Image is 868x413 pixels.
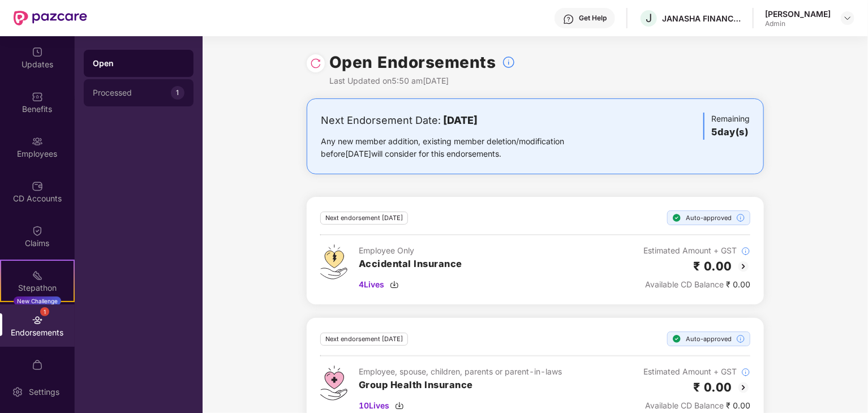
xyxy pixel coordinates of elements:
span: 10 Lives [359,399,389,412]
img: svg+xml;base64,PHN2ZyBpZD0iU3RlcC1Eb25lLTE2eDE2IiB4bWxucz0iaHR0cDovL3d3dy53My5vcmcvMjAwMC9zdmciIH... [672,213,681,222]
div: ₹ 0.00 [643,399,750,412]
div: JANASHA FINANCE PRIVATE LIMITED [662,13,741,24]
img: svg+xml;base64,PHN2ZyB4bWxucz0iaHR0cDovL3d3dy53My5vcmcvMjAwMC9zdmciIHdpZHRoPSI0OS4zMjEiIGhlaWdodD... [320,244,347,279]
img: svg+xml;base64,PHN2ZyB4bWxucz0iaHR0cDovL3d3dy53My5vcmcvMjAwMC9zdmciIHdpZHRoPSIyMSIgaGVpZ2h0PSIyMC... [32,270,43,281]
img: svg+xml;base64,PHN2ZyBpZD0iRG93bmxvYWQtMzJ4MzIiIHhtbG5zPSJodHRwOi8vd3d3LnczLm9yZy8yMDAwL3N2ZyIgd2... [390,280,399,289]
div: Last Updated on 5:50 am[DATE] [329,75,515,87]
img: svg+xml;base64,PHN2ZyBpZD0iQ2xhaW0iIHhtbG5zPSJodHRwOi8vd3d3LnczLm9yZy8yMDAwL3N2ZyIgd2lkdGg9IjIwIi... [32,225,43,236]
span: J [646,11,652,25]
div: Auto-approved [667,210,750,225]
span: Available CD Balance [645,401,724,410]
img: svg+xml;base64,PHN2ZyBpZD0iRW5kb3JzZW1lbnRzIiB4bWxucz0iaHR0cDovL3d3dy53My5vcmcvMjAwMC9zdmciIHdpZH... [32,315,43,326]
img: svg+xml;base64,PHN2ZyBpZD0iUmVsb2FkLTMyeDMyIiB4bWxucz0iaHR0cDovL3d3dy53My5vcmcvMjAwMC9zdmciIHdpZH... [310,58,321,69]
img: svg+xml;base64,PHN2ZyBpZD0iSW5mb18tXzMyeDMyIiBkYXRhLW5hbWU9IkluZm8gLSAzMngzMiIgeG1sbnM9Imh0dHA6Ly... [502,55,515,69]
img: svg+xml;base64,PHN2ZyBpZD0iSGVscC0zMngzMiIgeG1sbnM9Imh0dHA6Ly93d3cudzMub3JnLzIwMDAvc3ZnIiB3aWR0aD... [563,14,574,25]
h3: 5 day(s) [711,125,750,140]
h3: Accidental Insurance [359,257,462,272]
div: Employee, spouse, children, parents or parent-in-laws [359,365,562,378]
span: 4 Lives [359,278,384,291]
div: Remaining [703,113,750,140]
h2: ₹ 0.00 [693,378,732,397]
img: svg+xml;base64,PHN2ZyBpZD0iTXlfT3JkZXJzIiBkYXRhLW5hbWU9Ik15IE9yZGVycyIgeG1sbnM9Imh0dHA6Ly93d3cudz... [32,359,43,371]
div: Auto-approved [667,332,750,346]
div: Any new member addition, existing member deletion/modification before [DATE] will consider for th... [321,135,600,160]
img: svg+xml;base64,PHN2ZyBpZD0iQmVuZWZpdHMiIHhtbG5zPSJodHRwOi8vd3d3LnczLm9yZy8yMDAwL3N2ZyIgd2lkdGg9Ij... [32,91,43,102]
div: Estimated Amount + GST [643,365,750,378]
img: svg+xml;base64,PHN2ZyBpZD0iQ0RfQWNjb3VudHMiIGRhdGEtbmFtZT0iQ0QgQWNjb3VudHMiIHhtbG5zPSJodHRwOi8vd3... [32,180,43,192]
div: Processed [93,88,171,97]
div: Next Endorsement Date: [321,113,600,128]
img: svg+xml;base64,PHN2ZyBpZD0iQmFjay0yMHgyMCIgeG1sbnM9Imh0dHA6Ly93d3cudzMub3JnLzIwMDAvc3ZnIiB3aWR0aD... [737,381,750,394]
div: Stepathon [1,282,74,294]
div: 1 [40,307,49,316]
img: svg+xml;base64,PHN2ZyB4bWxucz0iaHR0cDovL3d3dy53My5vcmcvMjAwMC9zdmciIHdpZHRoPSI0Ny43MTQiIGhlaWdodD... [320,365,347,401]
img: svg+xml;base64,PHN2ZyBpZD0iQmFjay0yMHgyMCIgeG1sbnM9Imh0dHA6Ly93d3cudzMub3JnLzIwMDAvc3ZnIiB3aWR0aD... [737,260,750,273]
span: Available CD Balance [645,279,724,289]
div: Get Help [579,14,607,23]
img: svg+xml;base64,PHN2ZyBpZD0iU2V0dGluZy0yMHgyMCIgeG1sbnM9Imh0dHA6Ly93d3cudzMub3JnLzIwMDAvc3ZnIiB3aW... [12,386,23,398]
div: New Challenge [14,296,61,306]
div: Next endorsement [DATE] [320,333,408,346]
div: 1 [171,86,184,100]
div: Estimated Amount + GST [643,244,750,257]
img: New Pazcare Logo [14,11,87,25]
div: Settings [25,386,63,398]
img: svg+xml;base64,PHN2ZyBpZD0iSW5mb18tXzMyeDMyIiBkYXRhLW5hbWU9IkluZm8gLSAzMngzMiIgeG1sbnM9Imh0dHA6Ly... [741,368,750,377]
h1: Open Endorsements [329,50,496,75]
div: ₹ 0.00 [643,278,750,291]
div: Employee Only [359,244,462,257]
img: svg+xml;base64,PHN2ZyBpZD0iSW5mb18tXzMyeDMyIiBkYXRhLW5hbWU9IkluZm8gLSAzMngzMiIgeG1sbnM9Imh0dHA6Ly... [736,334,745,343]
img: svg+xml;base64,PHN2ZyBpZD0iSW5mb18tXzMyeDMyIiBkYXRhLW5hbWU9IkluZm8gLSAzMngzMiIgeG1sbnM9Imh0dHA6Ly... [736,213,745,222]
img: svg+xml;base64,PHN2ZyBpZD0iRG93bmxvYWQtMzJ4MzIiIHhtbG5zPSJodHRwOi8vd3d3LnczLm9yZy8yMDAwL3N2ZyIgd2... [395,401,404,410]
img: svg+xml;base64,PHN2ZyBpZD0iU3RlcC1Eb25lLTE2eDE2IiB4bWxucz0iaHR0cDovL3d3dy53My5vcmcvMjAwMC9zdmciIH... [672,334,681,343]
img: svg+xml;base64,PHN2ZyBpZD0iVXBkYXRlZCIgeG1sbnM9Imh0dHA6Ly93d3cudzMub3JnLzIwMDAvc3ZnIiB3aWR0aD0iMj... [32,46,43,58]
div: [PERSON_NAME] [765,8,831,19]
img: svg+xml;base64,PHN2ZyBpZD0iRHJvcGRvd24tMzJ4MzIiIHhtbG5zPSJodHRwOi8vd3d3LnczLm9yZy8yMDAwL3N2ZyIgd2... [843,14,852,23]
b: [DATE] [443,114,478,126]
div: Next endorsement [DATE] [320,212,408,225]
img: svg+xml;base64,PHN2ZyBpZD0iSW5mb18tXzMyeDMyIiBkYXRhLW5hbWU9IkluZm8gLSAzMngzMiIgeG1sbnM9Imh0dHA6Ly... [741,247,750,256]
div: Open [93,58,184,69]
h3: Group Health Insurance [359,378,562,393]
div: Admin [765,19,831,28]
img: svg+xml;base64,PHN2ZyBpZD0iRW1wbG95ZWVzIiB4bWxucz0iaHR0cDovL3d3dy53My5vcmcvMjAwMC9zdmciIHdpZHRoPS... [32,136,43,147]
h2: ₹ 0.00 [693,257,732,276]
